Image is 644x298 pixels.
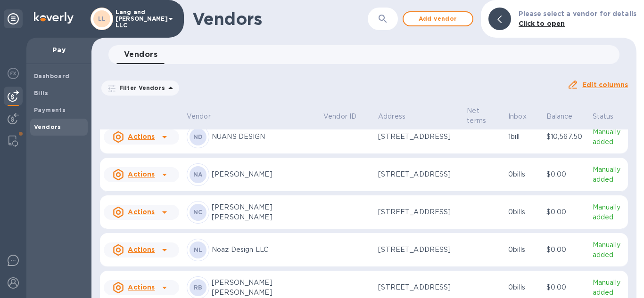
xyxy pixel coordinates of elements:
p: Vendor ID [323,112,356,121]
u: Actions [128,170,155,178]
u: Actions [128,208,155,216]
p: [PERSON_NAME] [PERSON_NAME] [212,278,316,298]
h1: Vendors [192,9,368,29]
p: [PERSON_NAME] [212,169,316,179]
p: Status [593,112,614,121]
p: $10,567.50 [546,132,585,142]
u: Edit columns [582,81,628,89]
button: Add vendor [403,11,473,26]
span: Address [378,112,418,121]
p: Address [378,112,405,121]
p: $0.00 [546,169,585,179]
p: Manually added [593,240,624,260]
p: Manually added [593,278,624,298]
p: 1 bill [508,132,539,142]
p: Lang and [PERSON_NAME] LLC [116,9,163,29]
img: Foreign exchange [8,68,19,79]
b: LL [98,15,106,22]
p: 0 bills [508,207,539,217]
span: Vendors [124,48,157,61]
b: Dashboard [34,72,70,80]
b: NC [193,209,203,216]
u: Actions [128,283,155,291]
p: Vendor [187,112,211,121]
u: Actions [128,133,155,140]
b: RB [194,284,203,291]
span: Add vendor [411,13,465,24]
p: Balance [546,112,573,121]
p: [STREET_ADDRESS] [378,132,459,142]
span: Vendor ID [323,112,369,121]
u: Actions [128,246,155,253]
p: Net terms [467,106,488,126]
p: Manually added [593,127,624,147]
b: Payments [34,106,66,113]
p: $0.00 [546,207,585,217]
b: Click to open [519,20,565,27]
p: [STREET_ADDRESS] [378,207,459,217]
p: 0 bills [508,282,539,292]
p: Noaz Design LLC [212,245,316,255]
p: $0.00 [546,282,585,292]
b: Please select a vendor for details [519,10,636,17]
span: Vendor [187,112,223,121]
b: NL [194,246,203,253]
p: Pay [34,45,84,55]
b: Bills [34,89,48,97]
p: Filter Vendors [116,84,165,92]
b: Vendors [34,123,61,130]
p: [STREET_ADDRESS] [378,245,459,255]
p: NUANS DESIGN [212,132,316,142]
p: Manually added [593,165,624,185]
p: [PERSON_NAME] [PERSON_NAME] [212,202,316,222]
p: Manually added [593,202,624,222]
span: Net terms [467,106,501,126]
p: [STREET_ADDRESS] [378,169,459,179]
img: Logo [34,12,74,24]
b: ND [193,133,203,140]
p: 0 bills [508,245,539,255]
p: $0.00 [546,245,585,255]
p: Inbox [508,112,527,121]
span: Balance [546,112,585,121]
p: [STREET_ADDRESS] [378,282,459,292]
p: 0 bills [508,169,539,179]
b: NA [193,171,203,178]
span: Inbox [508,112,539,121]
